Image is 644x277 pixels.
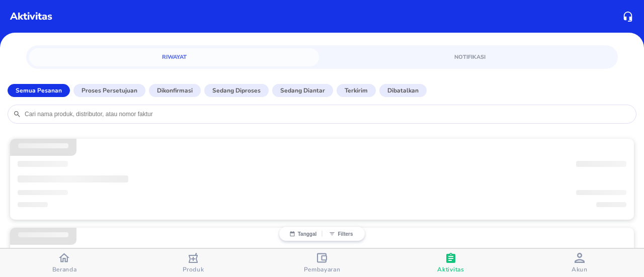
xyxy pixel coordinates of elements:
[515,249,644,277] button: Akun
[437,265,464,273] span: Aktivitas
[331,52,609,62] span: Notifikasi
[73,84,145,97] button: Proses Persetujuan
[18,161,68,167] span: ‌
[18,202,48,207] span: ‌
[337,84,376,97] button: Terkirim
[157,86,193,95] p: Dikonfirmasi
[280,86,325,95] p: Sedang diantar
[26,45,618,66] div: simple tabs
[16,86,62,95] p: Semua Pesanan
[284,231,322,237] button: Tanggal
[304,265,341,273] span: Pembayaran
[129,249,258,277] button: Produk
[272,84,333,97] button: Sedang diantar
[8,84,70,97] button: Semua Pesanan
[576,190,626,195] span: ‌
[52,265,77,273] span: Beranda
[35,52,313,62] span: Riwayat
[596,202,626,207] span: ‌
[82,86,137,95] p: Proses Persetujuan
[18,190,68,195] span: ‌
[29,48,319,66] a: Riwayat
[576,161,626,167] span: ‌
[258,249,386,277] button: Pembayaran
[18,175,128,182] span: ‌
[325,48,615,66] a: Notifikasi
[183,265,204,273] span: Produk
[212,86,261,95] p: Sedang diproses
[379,84,427,97] button: Dibatalkan
[10,9,52,24] p: Aktivitas
[322,231,360,237] button: Filters
[387,86,419,95] p: Dibatalkan
[345,86,368,95] p: Terkirim
[24,110,631,118] input: Cari nama produk, distributor, atau nomor faktur
[149,84,201,97] button: Dikonfirmasi
[18,143,68,148] span: ‌
[386,249,515,277] button: Aktivitas
[572,265,588,273] span: Akun
[204,84,269,97] button: Sedang diproses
